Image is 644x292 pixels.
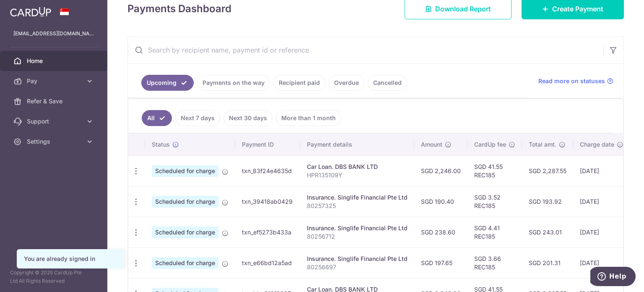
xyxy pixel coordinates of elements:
[152,257,218,269] span: Scheduled for charge
[573,217,630,247] td: [DATE]
[474,140,506,149] span: CardUp fee
[235,134,300,155] th: Payment ID
[307,163,408,171] div: Car Loan. DBS BANK LTD
[152,140,170,149] span: Status
[522,217,573,247] td: SGD 243.01
[307,171,408,179] p: HPR135109Y
[467,155,522,186] td: SGD 41.55 REC185
[414,186,467,217] td: SGD 190.40
[27,97,82,105] span: Refer & Save
[141,75,194,91] a: Upcoming
[142,110,172,126] a: All
[573,155,630,186] td: [DATE]
[128,37,603,63] input: Search by recipient name, payment id or reference
[27,57,82,65] span: Home
[10,7,51,17] img: CardUp
[307,232,408,241] p: 80256712
[197,75,270,91] a: Payments on the way
[152,226,218,238] span: Scheduled for charge
[414,247,467,278] td: SGD 197.65
[175,110,220,126] a: Next 7 days
[538,77,605,85] span: Read more on statuses
[307,224,408,232] div: Insurance. Singlife Financial Pte Ltd
[27,77,82,85] span: Pay
[573,247,630,278] td: [DATE]
[580,140,614,149] span: Charge date
[235,186,300,217] td: txn_39418ab0429
[414,217,467,247] td: SGD 238.60
[276,110,341,126] a: More than 1 month
[13,29,94,38] p: [EMAIL_ADDRESS][DOMAIN_NAME]
[435,4,491,14] span: Download Report
[24,255,117,263] div: You are already signed in
[273,75,325,91] a: Recipient paid
[467,217,522,247] td: SGD 4.41 REC185
[235,247,300,278] td: txn_e66bd12a5ad
[127,1,231,16] h4: Payments Dashboard
[235,155,300,186] td: txn_83f24e4635d
[329,75,364,91] a: Overdue
[552,4,603,14] span: Create Payment
[573,186,630,217] td: [DATE]
[307,263,408,271] p: 80256697
[223,110,273,126] a: Next 30 days
[27,117,82,126] span: Support
[307,193,408,202] div: Insurance. Singlife Financial Pte Ltd
[522,186,573,217] td: SGD 193.92
[152,165,218,177] span: Scheduled for charge
[590,267,636,288] iframe: Opens a widget where you can find more information
[368,75,407,91] a: Cancelled
[467,247,522,278] td: SGD 3.66 REC185
[307,255,408,263] div: Insurance. Singlife Financial Pte Ltd
[538,77,613,85] a: Read more on statuses
[467,186,522,217] td: SGD 3.52 REC185
[522,155,573,186] td: SGD 2,287.55
[529,140,556,149] span: Total amt.
[414,155,467,186] td: SGD 2,246.00
[27,137,82,146] span: Settings
[421,140,442,149] span: Amount
[300,134,414,155] th: Payment details
[152,196,218,208] span: Scheduled for charge
[522,247,573,278] td: SGD 201.31
[235,217,300,247] td: txn_ef5273b433a
[307,202,408,210] p: 80257325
